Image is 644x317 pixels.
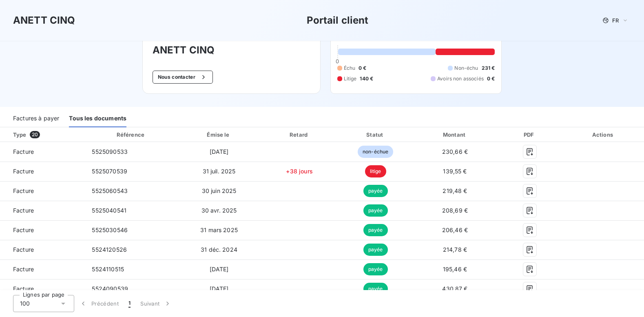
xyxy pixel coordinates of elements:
[442,226,468,233] span: 206,46 €
[20,299,30,308] span: 100
[7,187,79,195] span: Facture
[358,146,393,158] span: non-échue
[363,263,388,275] span: payée
[344,75,357,82] span: Litige
[482,64,495,72] span: 231 €
[92,148,128,155] span: 5525090533
[443,187,467,194] span: 219,48 €
[92,187,128,194] span: 5525060543
[363,283,388,295] span: payée
[13,13,75,28] h3: ANETT CINQ
[336,58,339,64] span: 0
[612,17,619,24] span: FR
[210,266,229,273] span: [DATE]
[92,246,127,253] span: 5524120526
[179,131,259,139] div: Émise le
[210,148,229,155] span: [DATE]
[74,295,124,312] button: Précédent
[7,206,79,215] span: Facture
[363,185,388,197] span: payée
[263,131,336,139] div: Retard
[128,299,131,308] span: 1
[498,131,561,139] div: PDF
[7,285,79,293] span: Facture
[7,167,79,175] span: Facture
[415,131,495,139] div: Montant
[7,226,79,234] span: Facture
[442,285,467,292] span: 430,87 €
[340,131,412,139] div: Statut
[135,295,177,312] button: Suivant
[363,204,388,217] span: payée
[124,295,135,312] button: 1
[7,148,79,156] span: Facture
[201,207,237,214] span: 30 avr. 2025
[443,246,467,253] span: 214,78 €
[443,168,467,175] span: 139,55 €
[8,131,84,139] div: Type
[443,266,467,273] span: 195,46 €
[92,266,124,273] span: 5524110515
[210,285,229,292] span: [DATE]
[153,71,213,84] button: Nous contacter
[153,43,310,58] h3: ANETT CINQ
[454,64,478,72] span: Non-échu
[442,148,468,155] span: 230,66 €
[487,75,495,82] span: 0 €
[92,285,128,292] span: 5524090539
[564,131,642,139] div: Actions
[92,168,127,175] span: 5525070539
[92,226,128,233] span: 5525030546
[307,13,369,28] h3: Portail client
[200,226,238,233] span: 31 mars 2025
[30,131,40,138] span: 20
[69,110,126,127] div: Tous les documents
[365,165,386,177] span: litige
[437,75,484,82] span: Avoirs non associés
[442,207,468,214] span: 208,69 €
[360,75,373,82] span: 140 €
[363,224,388,236] span: payée
[13,110,59,127] div: Factures à payer
[359,64,366,72] span: 0 €
[344,64,356,72] span: Échu
[201,246,237,253] span: 31 déc. 2024
[203,168,236,175] span: 31 juil. 2025
[286,168,312,175] span: +38 jours
[7,265,79,273] span: Facture
[363,244,388,256] span: payée
[7,246,79,254] span: Facture
[202,187,237,194] span: 30 juin 2025
[117,131,144,138] div: Référence
[92,207,126,214] span: 5525040541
